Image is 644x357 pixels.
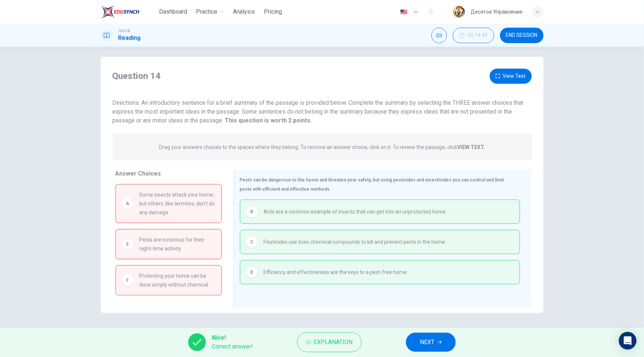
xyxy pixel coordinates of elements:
[246,206,258,218] div: B
[264,7,282,16] span: Pricing
[196,7,217,16] span: Practice
[118,28,130,34] span: TOEFL®
[122,274,134,286] div: F
[212,342,253,351] span: Correct answer!
[453,28,494,43] div: Hide
[506,32,538,38] span: END SESSION
[314,337,352,347] span: Explanation
[261,5,285,18] button: Pricing
[406,333,456,352] button: NEXT
[264,238,445,246] span: Pesticides use toxic chemical compounds to kill and prevent pests in the home
[159,7,187,16] span: Dashboard
[101,4,140,19] img: EduSynch logo
[159,144,485,150] p: Drag your answers choices to the spaces where they belong. To remove an answer choice, click on i...
[230,5,258,18] button: Analysis
[264,207,446,216] span: Ants are a common example of insects that can get into an unprotected home
[500,28,544,43] button: END SESSION
[118,34,141,42] h1: Reading
[457,144,485,150] strong: VIEW TEXT.
[453,28,494,43] button: 00:14:49
[140,235,216,253] span: Pests are notorious for their night-time activity
[233,7,255,16] span: Analysis
[156,5,190,18] button: Dashboard
[246,236,258,248] div: C
[471,7,523,16] div: Десятое Управление
[224,117,312,124] strong: This question is worth 2 points.
[113,99,524,124] span: Directions: An introductory sentence for a brief summary of the passage is provided below. Comple...
[101,4,156,19] a: EduSynch logo
[140,190,216,217] span: Some insects attack your home, but others, like termites, don't do any damage
[399,9,409,15] img: en
[420,337,434,347] span: NEXT
[122,238,134,250] div: E
[122,198,134,209] div: A
[240,177,504,192] span: Pests can be dangerous to the home and threaten your safety, but using pesticides and insecticide...
[431,28,447,43] div: Mute
[212,333,253,342] span: Nice!
[619,332,637,350] div: Open Intercom Messenger
[113,70,161,82] h4: Question 14
[264,268,407,277] span: Efficiency and effectiveness are the keys to a pest-free home
[140,271,216,289] span: Protecting your home can be done simply without chemical
[193,5,227,18] button: Practice
[490,69,532,84] button: View Text
[453,6,465,18] img: Profile picture
[468,32,488,38] span: 00:14:49
[297,332,362,352] button: Explanation
[116,170,161,177] span: Answer Choices
[246,266,258,278] div: D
